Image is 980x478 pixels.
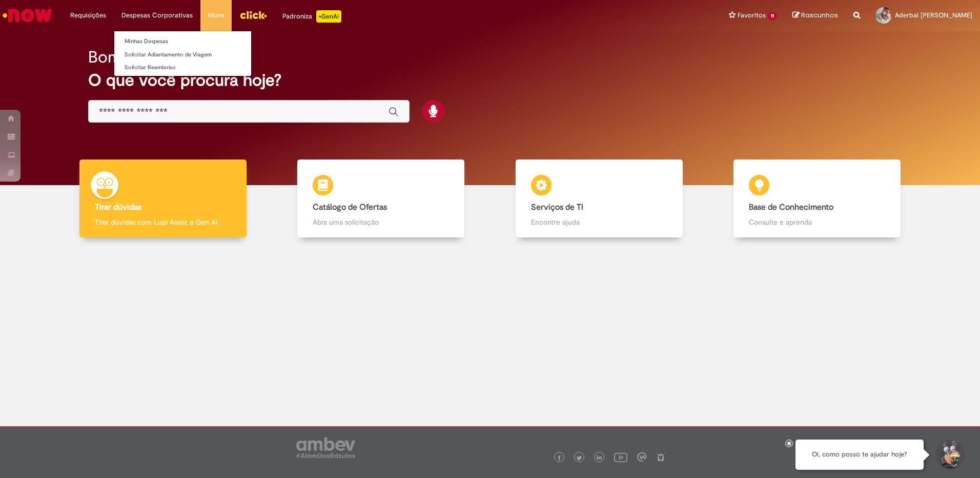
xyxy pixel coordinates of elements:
span: Requisições [70,10,106,21]
div: Oi, como posso te ajudar hoje? [795,440,924,470]
a: Tirar dúvidas Tirar dúvidas com Lupi Assist e Gen Ai [54,160,272,238]
span: Despesas Corporativas [121,10,193,21]
div: Padroniza [282,10,341,23]
b: Base de Conhecimento [749,202,833,212]
p: Abra uma solicitação [313,217,449,227]
p: +GenAi [316,10,341,23]
h2: Bom dia, Aderbal [88,48,215,66]
span: More [208,10,224,21]
b: Tirar dúvidas [95,202,141,212]
a: Serviços de TI Encontre ajuda [490,160,708,238]
p: Tirar dúvidas com Lupi Assist e Gen Ai [95,217,231,227]
a: Solicitar Adiantamento de Viagem [114,49,251,61]
img: logo_footer_youtube.png [614,450,627,464]
img: logo_footer_naosei.png [656,452,665,462]
ul: Despesas Corporativas [114,31,252,76]
span: Aderbal [PERSON_NAME] [895,11,972,19]
img: ServiceNow [1,5,54,26]
a: Catálogo de Ofertas Abra uma solicitação [272,160,491,238]
b: Catálogo de Ofertas [313,202,387,212]
a: Base de Conhecimento Consulte e aprenda [708,160,927,238]
img: click_logo_yellow_360x200.png [239,7,267,23]
a: Minhas Despesas [114,36,251,47]
span: 11 [768,12,777,21]
button: Iniciar Conversa de Suporte [934,440,965,470]
img: logo_footer_ambev_rotulo_gray.png [296,437,355,458]
p: Consulte e aprenda [749,217,885,227]
span: Rascunhos [801,10,838,20]
h2: O que você procura hoje? [88,71,892,89]
img: logo_footer_facebook.png [557,455,562,461]
img: logo_footer_twitter.png [577,455,582,461]
b: Serviços de TI [531,202,583,212]
img: logo_footer_workplace.png [637,452,646,462]
a: Solicitar Reembolso [114,62,251,73]
img: logo_footer_linkedin.png [597,455,602,461]
span: Favoritos [738,10,766,21]
p: Encontre ajuda [531,217,667,227]
a: Rascunhos [792,11,838,21]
